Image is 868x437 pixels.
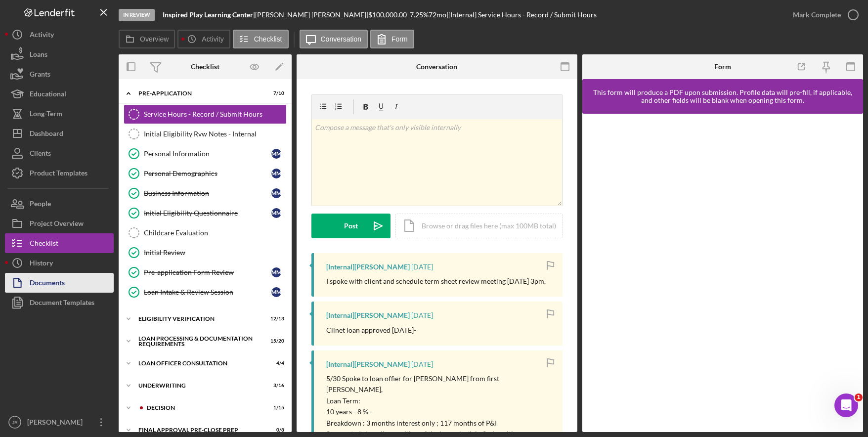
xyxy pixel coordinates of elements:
[144,288,271,296] div: Loan Intake & Review Session
[144,229,286,237] div: Childcare Evaluation
[411,311,433,319] time: 2025-06-10 21:55
[124,203,287,223] a: Initial Eligibility QuestionnaireMM
[326,373,553,395] p: 5/30 Spoke to loan offier for [PERSON_NAME] from first [PERSON_NAME],
[163,11,255,19] div: |
[326,276,546,287] p: I spoke with client and schedule term sheet review meeting [DATE] 3pm.
[326,311,410,319] div: [Internal] [PERSON_NAME]
[138,316,260,322] div: Eligibility Verification
[266,338,284,344] div: 15 / 20
[138,383,260,389] div: Underwriting
[783,5,863,25] button: Mark Complete
[714,63,731,71] div: Form
[587,88,858,104] div: This form will produce a PDF upon submission. Profile data will pre-fill, if applicable, and othe...
[344,214,358,238] div: Post
[266,90,284,96] div: 7 / 10
[124,124,287,144] a: Initial Eligibility Rvw Notes - Internal
[255,11,368,19] div: [PERSON_NAME] [PERSON_NAME] |
[266,427,284,433] div: 0 / 8
[271,149,281,159] div: M M
[147,405,260,411] div: Decision
[271,188,281,198] div: M M
[202,35,223,43] label: Activity
[144,130,286,138] div: Initial Eligibility Rvw Notes - Internal
[326,395,553,406] p: Loan Term:
[429,11,446,19] div: 72 mo
[326,360,410,368] div: [Internal] [PERSON_NAME]
[233,30,289,48] button: Checklist
[391,35,408,43] label: Form
[410,11,429,19] div: 7.25 %
[124,164,287,183] a: Personal DemographicsMM
[266,405,284,411] div: 1 / 15
[138,336,260,347] div: Loan Processing & Documentation Requirements
[793,5,841,25] div: Mark Complete
[266,316,284,322] div: 12 / 13
[834,393,858,417] iframe: Intercom live chat
[140,35,169,43] label: Overview
[124,262,287,282] a: Pre-application Form ReviewMM
[138,427,260,433] div: Final Approval Pre-Close Prep
[5,293,114,312] button: Document Templates
[271,169,281,178] div: M M
[191,63,219,71] div: Checklist
[144,249,286,257] div: Initial Review
[300,30,368,48] button: Conversation
[321,35,362,43] label: Conversation
[266,383,284,389] div: 3 / 16
[592,124,854,422] iframe: Lenderfit form
[326,418,553,429] p: Breakdown : 3 months interest only ; 117 months of P&I
[271,287,281,297] div: M M
[138,90,260,96] div: Pre-Application
[271,267,281,277] div: M M
[25,412,89,435] div: [PERSON_NAME]
[411,360,433,368] time: 2025-05-30 17:52
[124,223,287,243] a: Childcare Evaluation
[326,263,410,271] div: [Internal] [PERSON_NAME]
[119,9,155,21] div: In Review
[144,170,271,177] div: Personal Demographics
[370,30,414,48] button: Form
[138,360,260,366] div: Loan Officer Consultation
[144,268,271,276] div: Pre-application Form Review
[271,208,281,218] div: M M
[119,30,175,48] button: Overview
[416,63,457,71] div: Conversation
[177,30,230,48] button: Activity
[124,243,287,262] a: Initial Review
[411,263,433,271] time: 2025-06-17 17:00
